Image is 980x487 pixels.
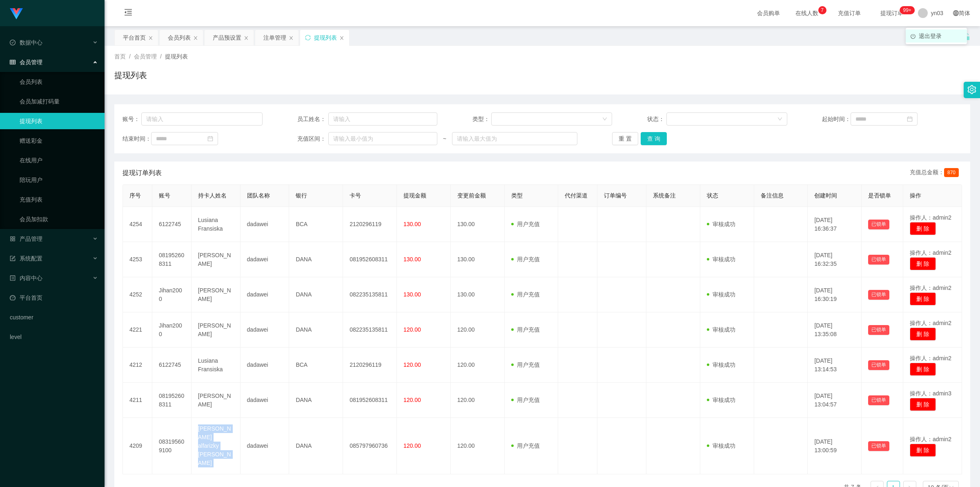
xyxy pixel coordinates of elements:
[241,348,290,383] td: dadawei
[451,418,505,474] td: 120.00
[213,30,241,45] div: 产品预设置
[123,418,152,474] td: 4209
[122,168,162,178] span: 提现订单列表
[403,326,421,333] span: 120.00
[707,442,735,449] span: 审核成功
[403,291,421,298] span: 130.00
[134,53,157,60] span: 会员管理
[289,348,343,383] td: BCA
[241,312,290,348] td: dadawei
[791,10,822,16] span: 在线人数
[910,436,951,442] span: 操作人：admin2
[808,277,862,312] td: [DATE] 16:30:19
[403,442,421,449] span: 120.00
[707,291,735,298] span: 审核成功
[123,207,152,242] td: 4254
[511,397,540,403] span: 用户充值
[403,361,421,368] span: 120.00
[910,398,936,411] button: 删 除
[808,312,862,348] td: [DATE] 13:35:08
[241,207,290,242] td: dadawei
[919,33,942,39] span: 退出登录
[511,361,540,368] span: 用户充值
[296,192,307,199] span: 银行
[343,312,397,348] td: 082235135811
[707,361,735,368] span: 审核成功
[192,207,241,242] td: Lusiana Fransiska
[451,277,505,312] td: 130.00
[653,192,676,199] span: 系统备注
[198,192,227,199] span: 持卡人姓名
[241,242,290,277] td: dadawei
[193,36,198,40] i: 图标: close
[289,207,343,242] td: BCA
[910,285,951,291] span: 操作人：admin2
[10,236,16,242] i: 图标: appstore-o
[192,348,241,383] td: Lusiana Fransiska
[152,383,192,418] td: 081952608311
[403,256,421,263] span: 130.00
[241,383,290,418] td: dadawei
[129,53,131,60] span: /
[328,132,437,145] input: 请输入最小值为
[122,115,141,123] span: 账号：
[451,242,505,277] td: 130.00
[900,6,914,14] sup: 267
[343,418,397,474] td: 085797960736
[10,8,23,20] img: logo.9652507e.png
[192,383,241,418] td: [PERSON_NAME]
[263,30,286,45] div: 注单管理
[451,348,505,383] td: 120.00
[910,328,936,341] button: 删 除
[165,53,188,60] span: 提现列表
[868,395,889,405] button: 已锁单
[152,348,192,383] td: 6122745
[20,113,98,129] a: 提现列表
[343,242,397,277] td: 081952608311
[10,275,42,281] span: 内容中心
[403,221,421,227] span: 130.00
[129,192,141,199] span: 序号
[868,255,889,265] button: 已锁单
[910,192,921,199] span: 操作
[114,69,147,81] h1: 提现列表
[457,192,486,199] span: 变更前金额
[20,172,98,188] a: 陪玩用户
[868,325,889,335] button: 已锁单
[289,36,294,40] i: 图标: close
[192,312,241,348] td: [PERSON_NAME]
[707,397,735,403] span: 审核成功
[141,112,262,126] input: 请输入
[10,40,16,45] i: 图标: check-circle-o
[192,242,241,277] td: [PERSON_NAME]
[511,221,540,227] span: 用户充值
[10,329,98,345] a: level
[123,312,152,348] td: 4221
[451,207,505,242] td: 130.00
[612,132,638,145] button: 重 置
[818,6,826,14] sup: 7
[822,115,851,123] span: 起始时间：
[123,383,152,418] td: 4211
[148,36,153,40] i: 图标: close
[241,418,290,474] td: dadawei
[152,277,192,312] td: Jihan2000
[511,256,540,263] span: 用户充值
[910,390,951,397] span: 操作人：admin3
[247,192,270,199] span: 团队名称
[868,360,889,370] button: 已锁单
[20,93,98,110] a: 会员加减打码量
[821,6,824,14] p: 7
[289,277,343,312] td: DANA
[403,192,426,199] span: 提现金额
[910,292,936,305] button: 删 除
[241,277,290,312] td: dadawei
[910,320,951,326] span: 操作人：admin2
[910,363,936,376] button: 删 除
[472,115,492,123] span: 类型：
[305,35,311,40] i: 图标: sync
[122,135,151,143] span: 结束时间：
[20,211,98,227] a: 会员加扣款
[20,74,98,90] a: 会员列表
[10,236,42,242] span: 产品管理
